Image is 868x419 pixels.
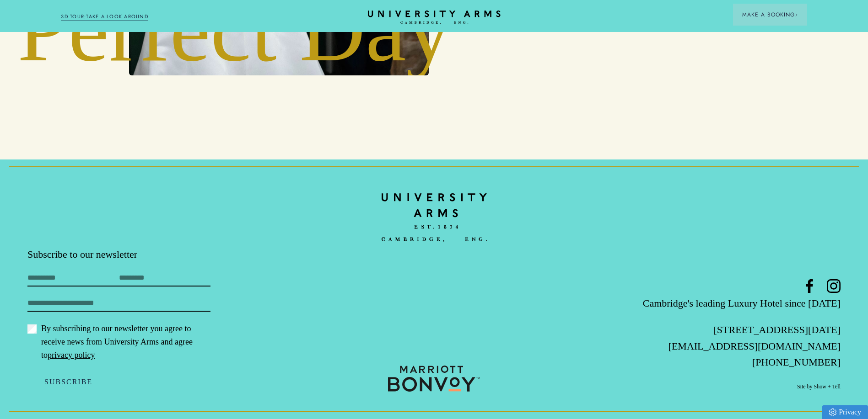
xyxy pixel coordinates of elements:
img: bc90c398f2f6aa16c3ede0e16ee64a97.svg [382,187,487,248]
img: 0b373a9250846ddb45707c9c41e4bd95.svg [388,366,480,392]
img: Arrow icon [795,13,798,16]
a: [PHONE_NUMBER] [752,356,841,368]
a: privacy policy [48,350,95,360]
a: Privacy [822,405,868,419]
a: Home [382,187,487,248]
label: By subscribing to our newsletter you agree to receive news from University Arms and agree to [27,322,210,362]
a: Home [368,11,501,25]
a: [EMAIL_ADDRESS][DOMAIN_NAME] [669,340,841,352]
p: [STREET_ADDRESS][DATE] [570,322,841,338]
a: Site by Show + Tell [797,383,841,391]
button: Make a BookingArrow icon [733,4,807,26]
p: Subscribe to our newsletter [27,248,298,261]
a: Facebook [803,279,816,293]
a: 3D TOUR:TAKE A LOOK AROUND [61,13,148,21]
a: Instagram [827,279,841,293]
button: Subscribe [27,372,109,392]
img: Privacy [829,408,836,416]
input: By subscribing to our newsletter you agree to receive news from University Arms and agree topriva... [27,324,37,334]
p: Cambridge's leading Luxury Hotel since [DATE] [570,295,841,311]
span: Make a Booking [742,11,798,19]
